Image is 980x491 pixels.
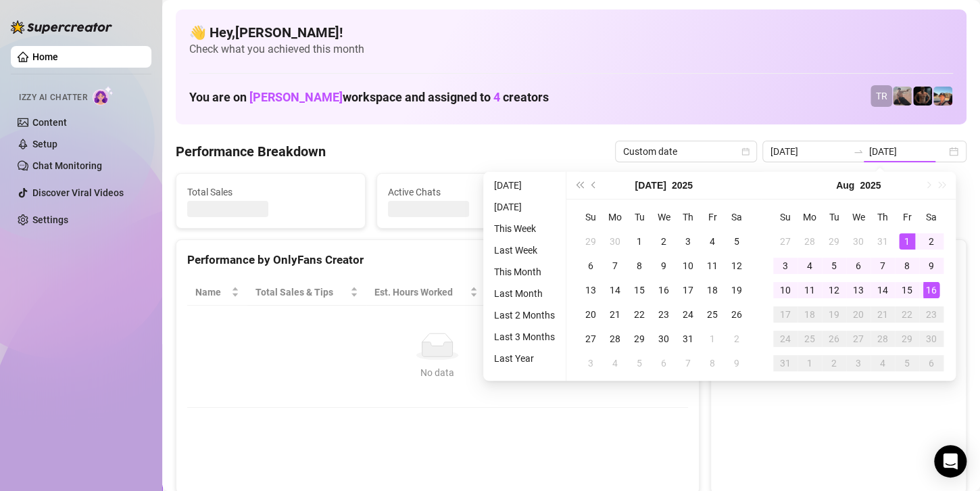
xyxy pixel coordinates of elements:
span: Messages Sent [588,185,755,200]
span: Sales / Hour [494,285,558,300]
span: Check what you achieved this month [189,42,953,57]
div: Sales by OnlyFans Creator [722,251,955,269]
h1: You are on workspace and assigned to creators [189,90,549,105]
a: Home [32,51,58,62]
span: 4 [493,90,500,104]
img: Zach [933,87,952,106]
a: Setup [32,139,57,149]
th: Name [187,279,247,306]
span: Izzy AI Chatter [19,91,87,104]
th: Chat Conversion [577,279,688,306]
input: Start date [770,144,848,159]
img: Trent [913,87,932,106]
span: Active Chats [388,185,555,200]
a: Discover Viral Videos [32,187,124,198]
span: Chat Conversion [585,285,669,300]
a: Settings [32,214,68,225]
span: Total Sales [187,185,354,200]
th: Total Sales & Tips [247,279,366,306]
span: [PERSON_NAME] [249,90,343,104]
span: TR [876,89,887,103]
div: Est. Hours Worked [374,285,467,300]
img: LC [893,87,912,106]
h4: 👋 Hey, [PERSON_NAME] ! [189,23,953,42]
div: Performance by OnlyFans Creator [187,251,688,269]
div: No data [201,365,675,380]
img: AI Chatter [93,86,114,106]
span: Custom date [623,141,749,162]
span: Name [195,285,228,300]
span: calendar [741,147,750,156]
div: Open Intercom Messenger [934,445,966,477]
span: Total Sales & Tips [255,285,347,300]
span: swap-right [853,146,864,157]
a: Chat Monitoring [32,160,102,171]
h4: Performance Breakdown [176,142,326,161]
input: End date [869,144,946,159]
th: Sales / Hour [486,279,577,306]
img: logo-BBDzfeDw.svg [11,20,112,34]
a: Content [32,117,67,128]
span: to [853,146,864,157]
